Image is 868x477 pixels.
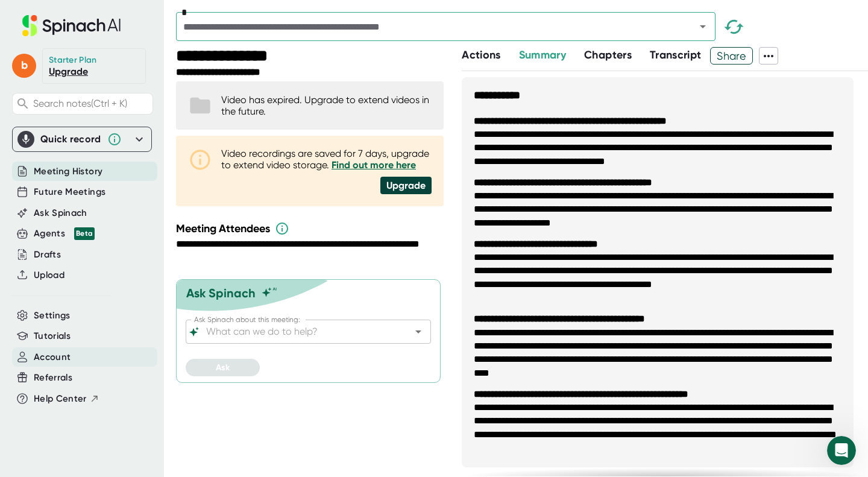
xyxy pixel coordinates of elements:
[216,362,230,373] span: Ask
[650,47,702,63] button: Transcript
[462,47,500,63] button: Actions
[204,323,392,340] input: What can we do to help?
[12,54,36,78] span: b
[34,268,64,282] button: Upload
[34,392,87,406] span: Help Center
[34,309,71,323] button: Settings
[221,94,432,117] div: Video has expired. Upgrade to extend videos in the future.
[34,248,61,262] button: Drafts
[34,392,99,406] button: Help Center
[694,18,711,35] button: Open
[176,221,447,236] div: Meeting Attendees
[186,359,260,376] button: Ask
[49,66,88,77] a: Upgrade
[410,323,427,340] button: Open
[33,98,127,109] span: Search notes (Ctrl + K)
[34,165,102,178] button: Meeting History
[827,436,856,465] iframe: Intercom live chat
[519,47,566,63] button: Summary
[74,227,95,240] div: Beta
[34,227,95,241] div: Agents
[332,159,416,171] a: Find out more here
[49,55,97,66] div: Starter Plan
[584,48,632,62] span: Chapters
[34,227,95,241] button: Agents Beta
[34,206,87,220] button: Ask Spinach
[17,127,146,151] div: Quick record
[584,47,632,63] button: Chapters
[462,48,500,62] span: Actions
[186,286,256,300] div: Ask Spinach
[40,133,101,145] div: Quick record
[34,350,71,364] button: Account
[34,329,71,343] button: Tutorials
[711,45,752,66] span: Share
[710,47,753,65] button: Share
[650,48,702,62] span: Transcript
[519,48,566,62] span: Summary
[221,148,432,171] div: Video recordings are saved for 7 days, upgrade to extend video storage.
[34,185,105,199] button: Future Meetings
[380,177,432,194] div: Upgrade
[34,371,72,385] button: Referrals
